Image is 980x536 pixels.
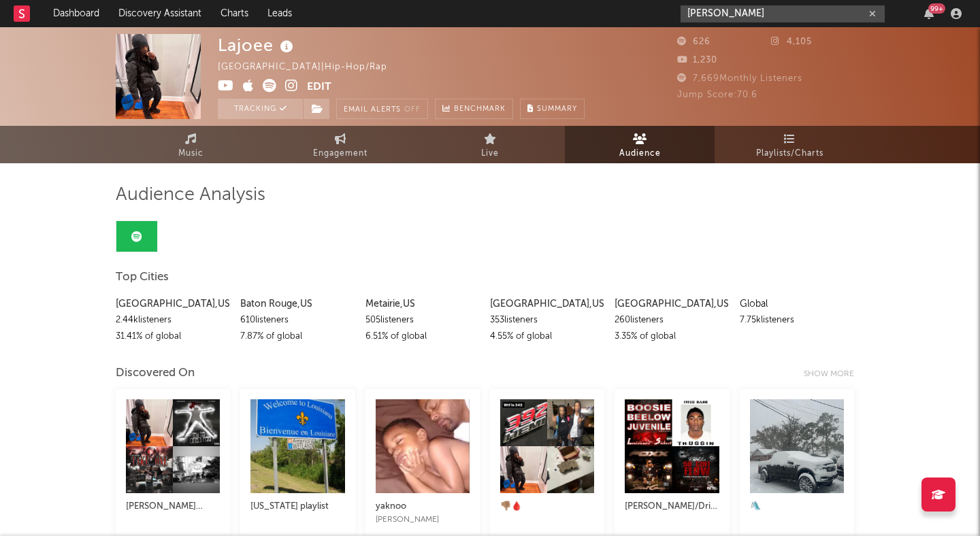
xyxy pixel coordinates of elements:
span: Jump Score: 70.6 [677,90,757,99]
div: yaknoo [376,499,470,515]
a: [PERSON_NAME] rappers [126,485,220,525]
div: 6.51 % of global [365,329,480,345]
a: Music [116,126,265,163]
a: Playlists/Charts [715,126,864,163]
div: 505 listeners [365,312,480,329]
input: Search for artists [681,5,885,22]
div: 31.41 % of global [116,329,230,345]
span: 1,230 [677,56,717,65]
a: 👎🏽🩸 [500,485,594,525]
div: [GEOGRAPHIC_DATA] , US [490,296,604,312]
button: Email AlertsOff [336,99,428,119]
div: [PERSON_NAME] rappers [126,499,220,515]
div: [GEOGRAPHIC_DATA] , US [116,296,230,312]
button: 99+ [924,8,934,19]
span: 626 [677,37,710,46]
div: 3.35 % of global [615,329,729,345]
div: 👎🏽🩸 [500,499,594,515]
a: Benchmark [435,99,513,119]
div: Lajoee [218,34,297,56]
div: [PERSON_NAME] [376,515,470,525]
div: 610 listeners [240,312,355,329]
div: [GEOGRAPHIC_DATA] , US [615,296,729,312]
div: Global [740,296,854,312]
button: Tracking [218,99,303,119]
div: Show more [804,366,864,382]
span: Benchmark [454,101,506,118]
button: Edit [307,79,331,96]
div: 7.75k listeners [740,312,854,329]
div: 🛝 [750,499,844,515]
div: 353 listeners [490,312,604,329]
span: Summary [537,105,577,113]
div: [GEOGRAPHIC_DATA] | Hip-Hop/Rap [218,59,403,76]
span: 4,105 [771,37,812,46]
a: [PERSON_NAME]/Drill music [625,485,719,525]
div: Metairie , US [365,296,480,312]
div: 99 + [928,3,945,14]
em: Off [404,106,421,114]
div: [PERSON_NAME]/Drill music [625,499,719,515]
span: Top Cities [116,269,169,286]
div: 260 listeners [615,312,729,329]
a: yaknoo[PERSON_NAME] [376,485,470,525]
a: Audience [565,126,715,163]
span: Engagement [313,146,367,162]
div: 7.87 % of global [240,329,355,345]
span: Live [481,146,499,162]
span: 7,669 Monthly Listeners [677,74,802,83]
span: Music [178,146,203,162]
div: 2.44k listeners [116,312,230,329]
button: Summary [520,99,585,119]
span: Audience Analysis [116,187,265,203]
a: Engagement [265,126,415,163]
div: Discovered On [116,365,195,382]
div: Baton Rouge , US [240,296,355,312]
span: Audience [619,146,661,162]
div: 4.55 % of global [490,329,604,345]
a: Live [415,126,565,163]
span: Playlists/Charts [756,146,823,162]
div: [US_STATE] playlist [250,499,344,515]
a: [US_STATE] playlist [250,485,344,525]
a: 🛝 [750,485,844,525]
